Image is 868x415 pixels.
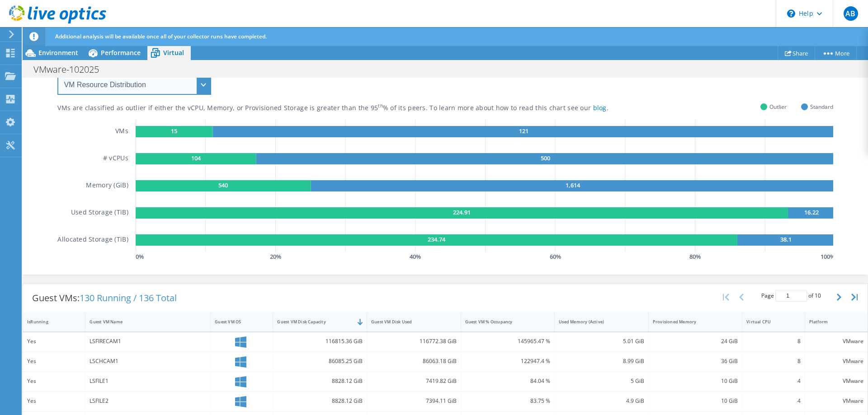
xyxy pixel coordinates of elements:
div: VMs are classified as outlier if either the vCPU, Memory, or Provisioned Storage is greater than ... [57,104,654,112]
div: 8.99 GiB [559,356,644,366]
div: 4.9 GiB [559,396,644,406]
div: 116815.36 GiB [277,336,363,346]
div: 24 GiB [653,336,738,346]
div: Provisioned Memory [653,319,727,325]
div: 5.01 GiB [559,336,644,346]
span: Virtual [163,48,184,57]
div: Guest VMs: [23,284,186,312]
div: 8 [746,336,800,346]
h5: Used Storage (TiB) [71,207,128,219]
div: LSFILE1 [90,376,206,386]
text: 104 [191,154,201,162]
div: Platform [809,319,853,325]
div: 145965.47 % [465,336,551,346]
a: Share [778,46,815,60]
svg: \n [787,9,795,18]
text: 20 % [270,252,281,261]
div: VMware [809,356,863,366]
text: 40 % [410,252,421,261]
div: Guest VM OS [215,319,258,325]
div: Yes [27,356,81,366]
div: 10 GiB [653,376,738,386]
a: More [815,46,857,60]
div: 84.04 % [465,376,551,386]
div: LSCHCAM1 [90,356,206,366]
div: Guest VM % Occupancy [465,319,540,325]
text: 38.1 [780,235,792,243]
span: Performance [101,48,141,57]
span: 130 Running / 136 Total [80,292,177,304]
text: 16.22 [804,208,819,216]
div: 4 [746,376,800,386]
text: 60 % [550,252,561,261]
div: 83.75 % [465,396,551,406]
h5: Allocated Storage (TiB) [57,234,128,246]
div: 10 GiB [653,396,738,406]
div: Virtual CPU [746,319,789,325]
text: 500 [541,154,550,162]
h5: # vCPUs [103,153,128,164]
span: Environment [38,48,78,57]
span: 10 [815,292,821,299]
div: 86085.25 GiB [277,356,363,366]
text: 1,614 [566,181,580,189]
div: LSFILE2 [90,396,206,406]
div: 116772.38 GiB [371,336,457,346]
div: 8828.12 GiB [277,396,363,406]
div: 36 GiB [653,356,738,366]
text: 234.74 [428,235,446,243]
div: LSFIRECAM1 [90,336,206,346]
div: 122947.4 % [465,356,551,366]
text: 100 % [821,252,835,261]
div: VMware [809,336,863,346]
h5: VMs [115,126,128,137]
a: blog [593,103,607,112]
h5: Memory (GiB) [86,180,128,191]
span: AB [844,6,858,21]
sup: th [378,103,383,109]
text: 121 [519,127,528,135]
span: Additional analysis will be available once all of your collector runs have completed. [55,33,267,40]
div: 4 [746,396,800,406]
text: 224.91 [453,208,471,216]
svg: GaugeChartPercentageAxisTexta [136,252,833,261]
div: 86063.18 GiB [371,356,457,366]
div: VMware [809,396,863,406]
div: Guest VM Disk Capacity [277,319,352,325]
div: 5 GiB [559,376,644,386]
div: IsRunning [27,319,70,325]
span: Outlier [769,102,787,112]
div: Yes [27,336,81,346]
div: 8828.12 GiB [277,376,363,386]
text: 540 [218,181,228,189]
div: Guest VM Name [90,319,195,325]
h1: VMware-102025 [29,65,113,75]
text: 0 % [136,252,144,261]
div: Yes [27,396,81,406]
text: 15 [171,127,177,135]
div: 7419.82 GiB [371,376,457,386]
span: Standard [810,102,833,112]
div: VMware [809,376,863,386]
div: 8 [746,356,800,366]
div: 7394.11 GiB [371,396,457,406]
div: Yes [27,376,81,386]
div: Used Memory (Active) [559,319,633,325]
text: 80 % [689,252,701,261]
div: Guest VM Disk Used [371,319,446,325]
input: jump to page [775,290,807,302]
span: Page of [761,290,821,302]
